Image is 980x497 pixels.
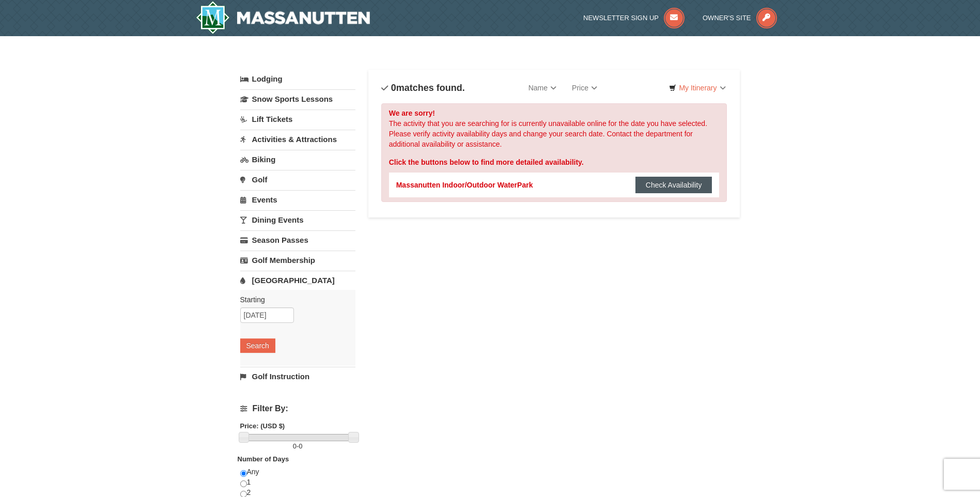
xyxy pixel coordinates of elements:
[293,442,297,450] span: 0
[564,77,605,98] a: Price
[240,404,355,413] h4: Filter By:
[662,80,732,96] a: My Itinerary
[381,83,465,93] h4: matches found.
[240,367,355,386] a: Golf Instruction
[240,251,355,270] a: Golf Membership
[583,14,659,22] span: Newsletter Sign Up
[240,294,348,305] label: Starting
[240,150,355,169] a: Biking
[240,441,355,452] label: -
[389,109,435,117] strong: We are sorry!
[240,230,355,250] a: Season Passes
[240,210,355,229] a: Dining Events
[240,190,355,209] a: Events
[299,442,302,450] span: 0
[238,455,289,463] strong: Number of Days
[703,14,751,22] span: Owner's Site
[389,157,720,167] div: Click the buttons below to find more detailed availability.
[391,83,396,93] span: 0
[521,77,564,98] a: Name
[196,1,370,34] img: Massanutten Resort Logo
[703,14,777,22] a: Owner's Site
[635,177,712,193] button: Check Availability
[240,170,355,189] a: Golf
[583,14,685,22] a: Newsletter Sign Up
[396,180,533,190] div: Massanutten Indoor/Outdoor WaterPark
[240,271,355,290] a: [GEOGRAPHIC_DATA]
[381,103,727,202] div: The activity that you are searching for is currently unavailable online for the date you have sel...
[240,338,275,353] button: Search
[240,70,355,88] a: Lodging
[240,130,355,149] a: Activities & Attractions
[240,110,355,129] a: Lift Tickets
[240,89,355,108] a: Snow Sports Lessons
[240,422,285,430] strong: Price: (USD $)
[196,1,370,34] a: Massanutten Resort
